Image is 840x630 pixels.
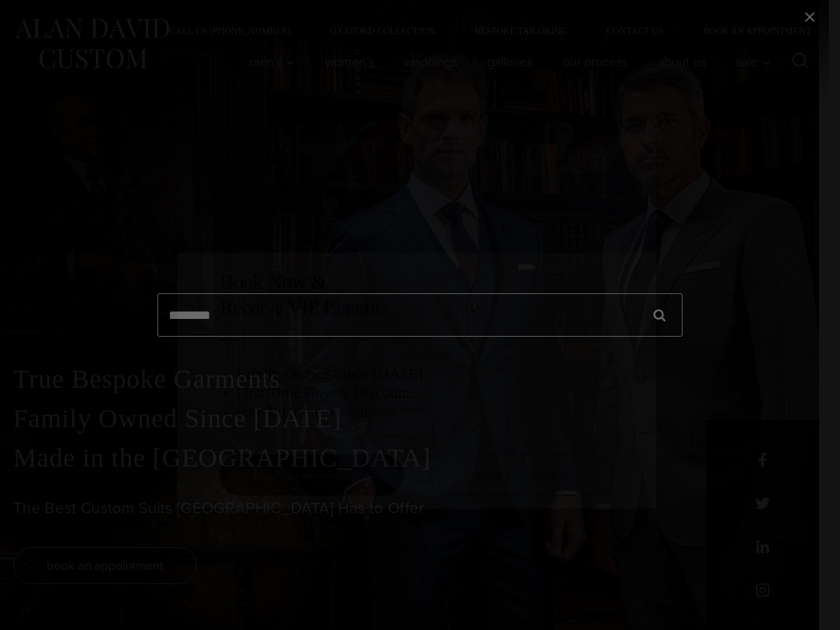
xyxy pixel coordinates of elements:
[236,364,614,383] h3: Family Owned Since [DATE]
[220,269,614,320] h2: Book Now & Receive VIP Benefits
[430,454,614,495] a: visual consultation
[236,402,614,421] h3: Free Lifetime Alterations
[236,383,614,402] h3: First Time Buyers Discount
[220,454,404,495] a: book an appointment
[648,113,665,130] button: Close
